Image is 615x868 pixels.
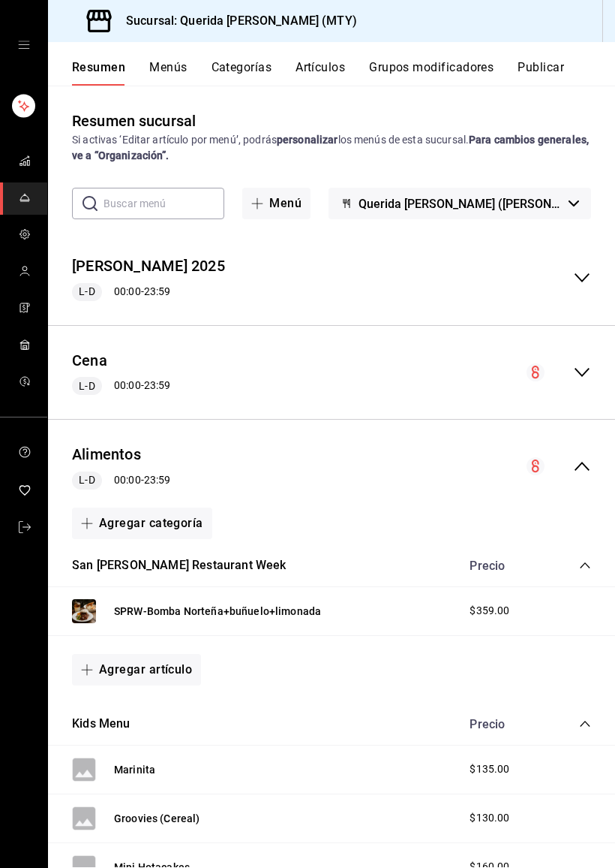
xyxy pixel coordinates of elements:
button: collapse-category-row [579,718,591,730]
span: $130.00 [469,810,509,826]
button: Agregar artículo [72,654,201,686]
div: collapse-menu-row [48,432,615,502]
button: SPRW-Bomba Norteña+buñuelo+limonada [114,604,321,619]
button: Groovies (Cereal) [114,811,200,826]
button: Categorías [211,60,272,86]
button: Artículos [295,60,345,86]
div: Resumen sucursal [72,110,196,132]
button: San [PERSON_NAME] Restaurant Week [72,557,286,574]
button: Querida [PERSON_NAME] ([PERSON_NAME]) [328,188,591,219]
strong: personalizar [277,134,338,146]
span: $359.00 [469,603,509,619]
button: Alimentos [72,444,141,466]
div: Precio [454,559,550,573]
button: Menús [149,60,187,86]
span: L-D [73,378,100,394]
div: collapse-menu-row [48,243,615,313]
button: open drawer [18,39,30,51]
button: Publicar [517,60,564,86]
div: Precio [454,717,550,731]
span: L-D [73,284,100,300]
input: Buscar menú [103,188,224,219]
button: Kids Menu [72,716,130,733]
h3: Sucursal: Querida [PERSON_NAME] (MTY) [114,12,357,30]
button: collapse-category-row [579,559,591,571]
button: Agregar categoría [72,508,212,539]
button: Resumen [72,60,125,86]
button: Grupos modificadores [369,60,493,86]
span: Querida [PERSON_NAME] ([PERSON_NAME]) [358,197,562,211]
div: collapse-menu-row [48,338,615,408]
div: 00:00 - 23:59 [72,472,170,490]
span: L-D [73,472,100,488]
div: navigation tabs [72,60,615,86]
button: [PERSON_NAME] 2025 [72,255,225,277]
span: $135.00 [469,761,509,777]
div: Si activas ‘Editar artículo por menú’, podrás los menús de esta sucursal. [72,132,591,164]
div: 00:00 - 23:59 [72,283,225,301]
img: Preview [72,599,96,623]
button: Menú [242,188,310,219]
button: Marinita [114,762,155,777]
button: Cena [72,350,107,372]
div: 00:00 - 23:59 [72,377,170,395]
